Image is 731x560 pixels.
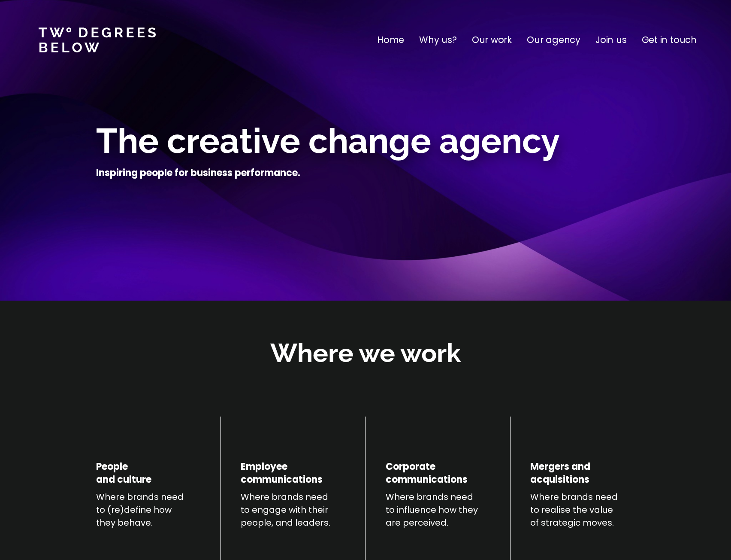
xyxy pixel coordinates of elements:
h4: Corporate communications [386,460,468,486]
a: Why us? [419,33,457,47]
span: The creative change agency [96,121,560,161]
a: Home [377,33,404,47]
a: Join us [595,33,627,47]
p: Where brands need to influence how they are perceived. [386,490,490,529]
p: Where brands need to realise the value of strategic moves. [530,490,635,529]
h4: People and culture [96,460,151,486]
a: Our work [472,33,512,47]
h2: Where we work [270,336,461,371]
p: Where brands need to engage with their people, and leaders. [241,490,345,529]
h4: Inspiring people for business performance. [96,167,300,180]
p: Where brands need to (re)define how they behave. [96,490,201,529]
a: Get in touch [642,33,697,47]
h4: Mergers and acquisitions [530,460,590,486]
h4: Employee communications [241,460,323,486]
a: Our agency [527,33,580,47]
